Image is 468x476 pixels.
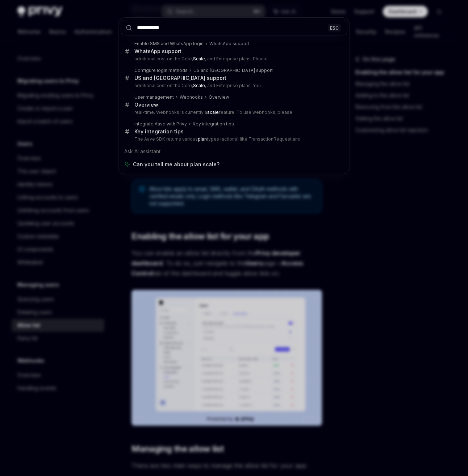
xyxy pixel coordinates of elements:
[193,121,234,127] div: Key integration tips
[134,94,174,100] div: User management
[121,145,347,158] div: Ask AI assistant
[134,68,188,73] div: Configure login methods
[134,102,158,108] div: Overview
[193,83,205,88] b: Scale
[193,56,205,61] b: Scale
[207,110,219,115] b: scale
[134,41,204,47] div: Enable SMS and WhatsApp login
[134,75,226,81] div: US and [GEOGRAPHIC_DATA] support
[180,94,203,100] div: Webhooks
[134,110,332,115] p: real-time. Webhooks is currently a feature. To use webhooks, please
[134,128,184,135] div: Key integration tips
[134,56,332,62] p: additional cost on the Core, , and Enterprise plans. Please
[134,136,332,142] p: The Aave SDK returns various types (actions) like TransactionRequest and
[133,161,220,168] span: Can you tell me about plan scale?
[209,94,229,100] div: Overview
[328,24,341,31] div: ESC
[134,48,181,55] div: WhatsApp support
[209,41,249,47] div: WhatsApp support
[198,136,207,142] b: plan
[134,83,332,89] p: additional cost on the Core, , and Enterprise plans. You
[193,68,273,73] div: US and [GEOGRAPHIC_DATA] support
[134,121,187,127] div: Integrate Aave with Privy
